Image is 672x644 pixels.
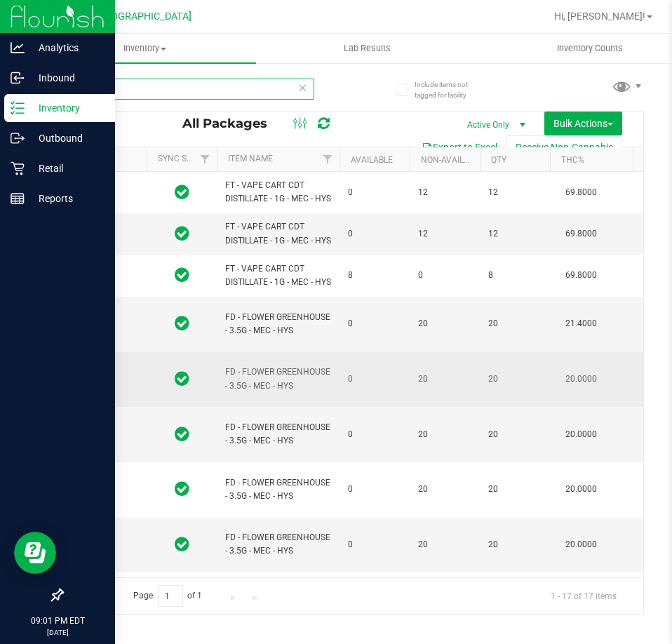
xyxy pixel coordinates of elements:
span: 0 [348,483,401,496]
span: 0 [348,186,401,199]
p: [DATE] [6,627,109,638]
button: Receive Non-Cannabis [506,135,622,159]
a: Qty [491,155,506,165]
a: THC% [561,155,584,165]
span: 69.8000 [558,224,604,244]
span: 20.0000 [558,369,604,389]
span: In Sync [175,369,189,389]
span: Lab Results [325,42,410,55]
span: 20 [418,317,471,330]
span: 0 [348,317,401,330]
span: 0 [348,538,401,551]
span: Include items not tagged for facility [415,79,485,100]
span: 8 [348,269,401,282]
span: [GEOGRAPHIC_DATA] [95,11,191,22]
span: 20 [418,538,471,551]
span: FD - FLOWER GREENHOUSE - 3.5G - MEC - HYS [225,476,331,503]
span: 20 [418,483,471,496]
span: 8 [488,269,542,282]
a: Non-Available [421,155,483,165]
span: In Sync [175,265,189,285]
span: 12 [488,186,542,199]
span: Clear [297,79,307,97]
button: Export to Excel [412,135,506,159]
span: 20 [418,373,471,386]
a: Available [351,155,393,165]
span: 0 [348,373,401,386]
span: FD - FLOWER GREENHOUSE - 3.5G - MEC - HYS [225,421,331,448]
p: Outbound [25,130,109,147]
a: Filter [316,147,340,171]
span: Inventory Counts [538,42,642,55]
a: Item Name [228,154,273,163]
inline-svg: Inventory [11,101,25,115]
span: FD - FLOWER GREENHOUSE - 3.5G - MEC - HYS [225,531,331,558]
a: Lab Results [256,34,478,63]
a: Filter [194,147,217,171]
inline-svg: Inbound [11,71,25,85]
span: All Packages [182,116,281,131]
span: FD - FLOWER GREENHOUSE - 3.5G - MEC - HYS [225,365,331,392]
span: 12 [418,186,471,199]
span: Inventory [34,42,256,55]
span: 20.0000 [558,424,604,445]
span: 20 [488,428,542,441]
span: 20 [488,373,542,386]
span: 12 [488,227,542,241]
p: Analytics [25,39,109,56]
span: 20.0000 [558,535,604,555]
span: In Sync [175,224,189,243]
span: Page of 1 [121,585,214,607]
input: Search Package ID, Item Name, SKU, Lot or Part Number... [62,79,314,100]
inline-svg: Analytics [11,41,25,55]
span: 0 [348,428,401,441]
span: 20 [418,428,471,441]
span: FT - VAPE CART CDT DISTILLATE - 1G - MEC - HYS [225,220,331,247]
span: 12 [418,227,471,241]
inline-svg: Outbound [11,131,25,145]
span: 69.8000 [558,265,604,286]
span: 1 - 17 of 17 items [539,585,628,606]
span: 20.0000 [558,479,604,499]
span: 20 [488,538,542,551]
p: Inbound [25,69,109,86]
inline-svg: Retail [11,161,25,175]
span: In Sync [175,182,189,202]
span: FD - FLOWER GREENHOUSE - 3.5G - MEC - HYS [225,311,331,337]
p: Inventory [25,100,109,116]
button: Bulk Actions [544,112,622,135]
span: 0 [348,227,401,241]
span: FT - VAPE CART CDT DISTILLATE - 1G - MEC - HYS [225,179,331,206]
span: In Sync [175,535,189,554]
span: FT - VAPE CART CDT DISTILLATE - 1G - MEC - HYS [225,262,331,289]
p: Retail [25,160,109,177]
span: Bulk Actions [553,118,613,129]
span: 20 [488,317,542,330]
span: Hi, [PERSON_NAME]! [554,11,645,22]
span: In Sync [175,424,189,444]
p: Reports [25,190,109,207]
span: 20 [488,483,542,496]
span: 21.4000 [558,314,604,334]
iframe: Resource center [14,532,56,574]
a: Sync Status [158,154,212,163]
p: 09:01 PM EDT [6,615,109,627]
span: 69.8000 [558,182,604,203]
a: Inventory [34,34,256,63]
span: 0 [418,269,471,282]
inline-svg: Reports [11,192,25,206]
span: In Sync [175,314,189,333]
input: 1 [158,585,183,607]
span: In Sync [175,479,189,499]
